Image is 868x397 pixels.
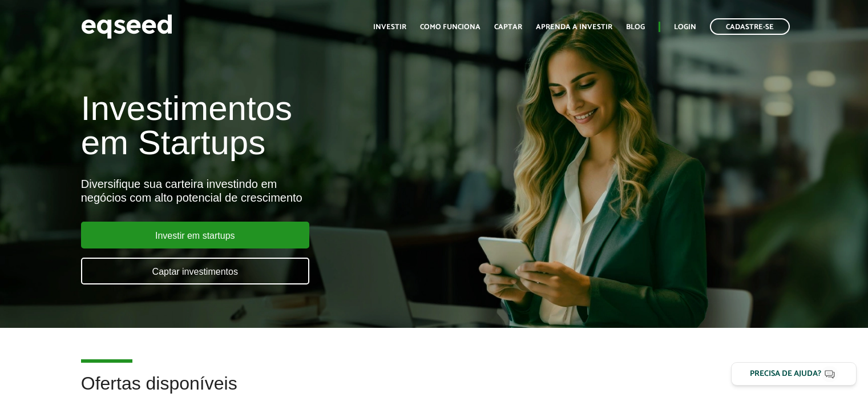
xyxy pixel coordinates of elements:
[674,23,696,31] a: Login
[710,18,790,35] a: Cadastre-se
[373,23,406,31] a: Investir
[81,11,172,42] img: EqSeed
[626,23,645,31] a: Blog
[81,222,309,248] a: Investir em startups
[494,23,522,31] a: Captar
[81,177,498,204] div: Diversifique sua carteira investindo em negócios com alto potencial de crescimento
[536,23,612,31] a: Aprenda a investir
[420,23,481,31] a: Como funciona
[81,258,309,284] a: Captar investimentos
[81,91,498,160] h1: Investimentos em Startups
